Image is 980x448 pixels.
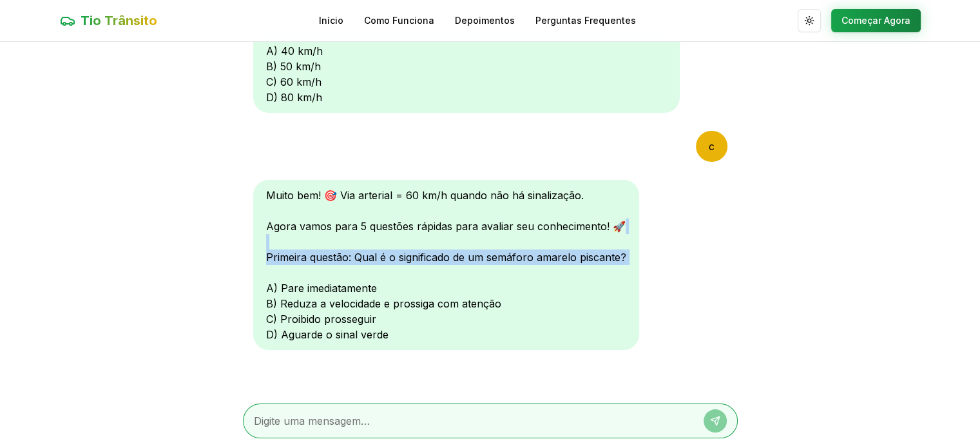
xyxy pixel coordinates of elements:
[319,14,343,27] a: Início
[455,14,515,27] a: Depoimentos
[696,131,727,162] div: c
[81,12,157,30] span: Tio Trânsito
[253,180,639,350] div: Muito bem! 🎯 Via arterial = 60 km/h quando não há sinalização. Agora vamos para 5 questões rápida...
[535,14,636,27] a: Perguntas Frequentes
[60,12,157,30] a: Tio Trânsito
[364,14,434,27] a: Como Funciona
[831,9,921,32] button: Começar Agora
